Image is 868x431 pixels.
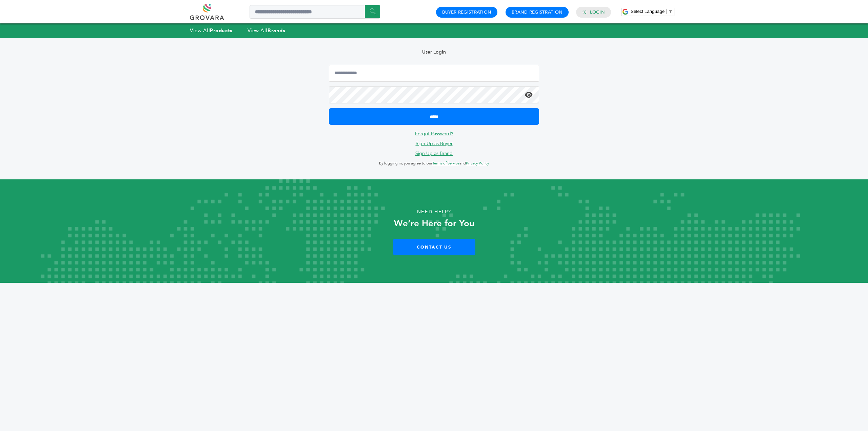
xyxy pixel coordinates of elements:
[432,161,459,166] a: Terms of Service
[329,159,539,168] p: By logging in, you agree to our and
[416,140,453,147] a: Sign Up as Buyer
[466,161,489,166] a: Privacy Policy
[590,9,605,15] a: Login
[415,150,453,157] a: Sign Up as Brand
[512,9,563,15] a: Brand Registration
[329,86,539,103] input: Password
[668,9,673,14] span: ▼
[210,27,232,34] strong: Products
[415,131,453,137] a: Forgot Password?
[250,5,380,19] input: Search a product or brand...
[442,9,491,15] a: Buyer Registration
[268,27,285,34] strong: Brands
[43,207,825,217] p: Need Help?
[394,217,474,230] strong: We’re Here for You
[190,27,233,34] a: View AllProducts
[631,9,665,14] span: Select Language
[393,239,475,255] a: Contact Us
[329,65,539,82] input: Email Address
[248,27,285,34] a: View AllBrands
[666,9,667,14] span: ​
[422,49,446,55] b: User Login
[631,9,673,14] a: Select Language​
